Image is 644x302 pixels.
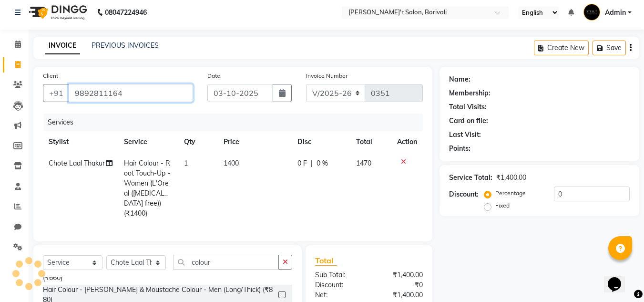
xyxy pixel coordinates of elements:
div: Total Visits: [449,102,487,112]
th: Service [118,131,178,153]
div: Name: [449,74,470,84]
div: Discount: [308,280,369,290]
span: Admin [605,8,626,18]
span: 1 [184,159,188,167]
div: Sub Total: [308,270,369,280]
div: Points: [449,144,470,154]
div: ₹1,400.00 [369,270,430,280]
label: Invoice Number [306,72,348,80]
label: Fixed [495,201,510,210]
span: 1400 [224,159,239,167]
div: Net: [308,290,369,300]
div: ₹0 [369,280,430,290]
label: Client [43,72,58,80]
th: Stylist [43,131,118,153]
a: PREVIOUS INVOICES [92,41,159,50]
span: | [311,158,313,168]
div: Services [44,114,430,131]
div: ₹1,400.00 [369,290,430,300]
th: Qty [178,131,218,153]
div: Membership: [449,88,491,98]
button: +91 [43,84,70,102]
label: Date [207,72,220,80]
th: Disc [292,131,350,153]
a: INVOICE [45,37,80,54]
span: 1470 [356,159,371,167]
th: Total [350,131,392,153]
label: Percentage [495,189,526,198]
span: 0 % [317,158,328,168]
button: Save [593,41,626,55]
input: Search by Name/Mobile/Email/Code [69,84,193,102]
th: Action [391,131,423,153]
div: Card on file: [449,116,488,126]
div: Last Visit: [449,130,481,140]
span: Total [315,256,337,266]
iframe: chat widget [604,264,634,292]
button: Create New [534,41,589,55]
th: Price [218,131,292,153]
img: Admin [583,4,600,21]
div: Discount: [449,189,479,199]
span: Hair Colour - Root Touch-Up - Women (L'Oreal ([MEDICAL_DATA] free)) (₹1400) [124,159,170,218]
span: Chote Laal Thakur [49,159,105,167]
div: ₹1,400.00 [496,173,526,183]
div: Service Total: [449,173,492,183]
input: Search or Scan [173,255,279,270]
span: 0 F [297,158,307,168]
